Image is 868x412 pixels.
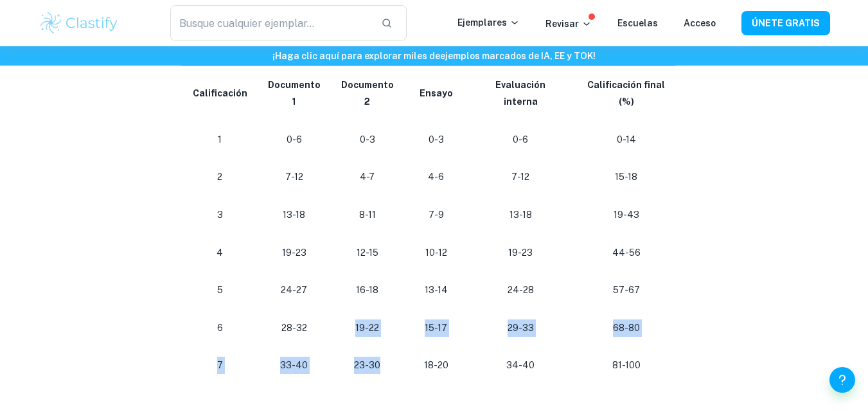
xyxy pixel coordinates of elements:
[613,323,640,333] font: 68-80
[356,285,378,295] font: 16-18
[684,18,716,28] a: Acceso
[829,367,855,393] button: Ayuda y comentarios
[741,11,830,35] button: ÚNETE GRATIS
[612,360,641,370] font: 81-100
[287,134,302,145] font: 0-6
[354,360,380,370] font: 23-30
[506,360,535,370] font: 34-40
[217,172,222,182] font: 2
[545,19,579,29] font: Revisar
[420,88,453,98] font: Ensayo
[752,19,820,29] font: ÚNETE GRATIS
[282,247,306,258] font: 19-23
[217,247,223,258] font: 4
[217,285,223,295] font: 5
[424,360,448,370] font: 18-20
[360,134,375,145] font: 0-3
[617,18,658,28] a: Escuelas
[355,323,379,333] font: 19-22
[425,285,448,295] font: 13-14
[283,210,305,220] font: 13-18
[508,285,534,295] font: 24-28
[341,80,394,107] font: Documento 2
[612,247,641,258] font: 44-56
[428,172,444,182] font: 4-6
[593,51,596,61] font: !
[440,51,593,61] font: ejemplos marcados de IA, EE y TOK
[217,210,223,220] font: 3
[39,10,120,36] img: Logotipo de Clastify
[272,51,440,61] font: ¡Haga clic aquí para explorar miles de
[587,80,665,107] font: Calificación final (%)
[457,17,507,28] font: Ejemplares
[613,285,640,295] font: 57-67
[495,80,545,107] font: Evaluación interna
[359,210,376,220] font: 8-11
[425,247,447,258] font: 10-12
[614,210,639,220] font: 19-43
[429,210,444,220] font: 7-9
[285,172,303,182] font: 7-12
[425,323,447,333] font: 15-17
[280,360,308,370] font: 33-40
[281,323,307,333] font: 28-32
[193,88,247,98] font: Calificación
[217,360,223,370] font: 7
[509,210,532,220] font: 13-18
[617,134,636,145] font: 0-14
[218,134,222,145] font: 1
[429,134,444,145] font: 0-3
[513,134,528,145] font: 0-6
[508,323,534,333] font: 29-33
[217,323,223,333] font: 6
[268,80,321,107] font: Documento 1
[357,247,378,258] font: 12-15
[360,172,375,182] font: 4-7
[281,285,307,295] font: 24-27
[508,247,533,258] font: 19-23
[511,172,529,182] font: 7-12
[615,172,637,182] font: 15-18
[170,5,371,41] input: Busque cualquier ejemplar...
